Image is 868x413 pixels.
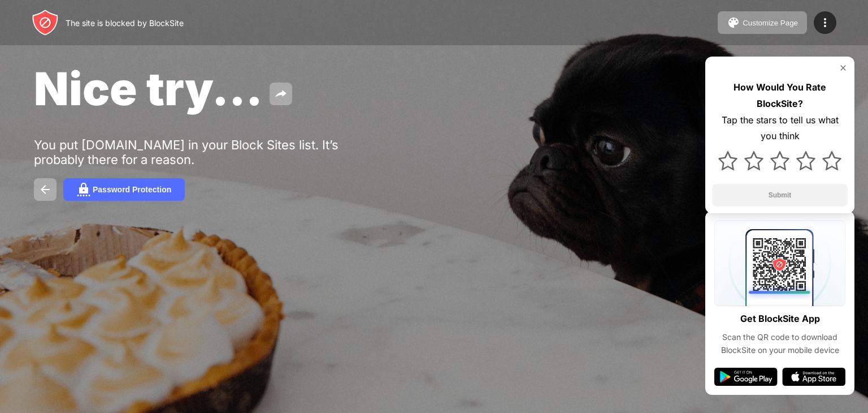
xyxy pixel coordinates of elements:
[274,87,288,101] img: share.svg
[718,151,737,170] img: star.svg
[743,19,798,27] div: Customize Page
[66,18,184,28] div: The site is blocked by BlockSite
[714,368,778,386] img: google-play.svg
[34,137,383,167] div: You put [DOMAIN_NAME] in your Block Sites list. It’s probably there for a reason.
[63,178,185,201] button: Password Protection
[77,183,90,196] img: password.svg
[38,183,52,196] img: back.svg
[727,16,740,29] img: pallet.svg
[782,368,845,386] img: app-store.svg
[770,151,789,170] img: star.svg
[714,331,845,356] div: Scan the QR code to download BlockSite on your mobile device
[839,63,848,72] img: rate-us-close.svg
[718,11,807,34] button: Customize Page
[93,185,171,194] div: Password Protection
[796,151,815,170] img: star.svg
[822,151,841,170] img: star.svg
[32,9,59,36] img: header-logo.svg
[744,151,763,170] img: star.svg
[712,112,848,145] div: Tap the stars to tell us what you think
[818,16,832,29] img: menu-icon.svg
[712,79,848,112] div: How Would You Rate BlockSite?
[712,184,848,206] button: Submit
[740,311,820,327] div: Get BlockSite App
[714,220,845,306] img: qrcode.svg
[34,61,263,116] span: Nice try...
